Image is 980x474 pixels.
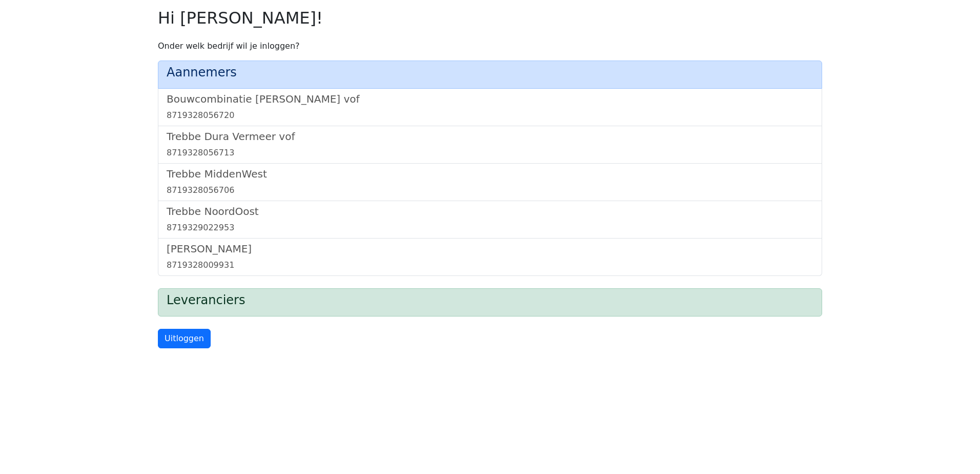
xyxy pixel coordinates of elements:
[167,259,813,271] div: 8719328009931
[167,130,813,143] h5: Trebbe Dura Vermeer vof
[167,109,813,122] div: 8719328056720
[167,93,813,122] a: Bouwcombinatie [PERSON_NAME] vof8719328056720
[167,168,813,196] a: Trebbe MiddenWest8719328056706
[167,222,813,234] div: 8719329022953
[167,243,813,271] a: [PERSON_NAME]8719328009931
[167,130,813,159] a: Trebbe Dura Vermeer vof8719328056713
[167,168,813,180] h5: Trebbe MiddenWest
[167,184,813,196] div: 8719328056706
[158,40,822,52] p: Onder welk bedrijf wil je inloggen?
[167,243,813,255] h5: [PERSON_NAME]
[167,93,813,105] h5: Bouwcombinatie [PERSON_NAME] vof
[167,293,813,308] h4: Leveranciers
[167,205,813,218] h5: Trebbe NoordOost
[167,205,813,234] a: Trebbe NoordOost8719329022953
[158,329,211,348] a: Uitloggen
[167,147,813,159] div: 8719328056713
[167,65,813,80] h4: Aannemers
[158,8,822,28] h2: Hi [PERSON_NAME]!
